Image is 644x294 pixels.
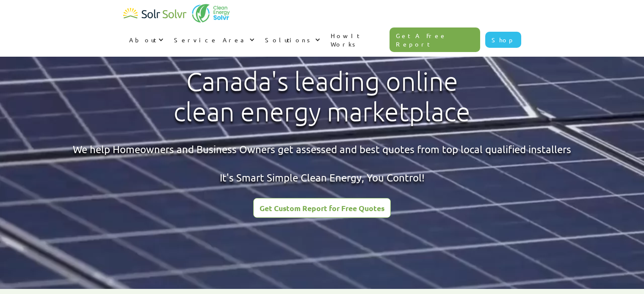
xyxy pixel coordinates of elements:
a: Get A Free Report [390,27,480,52]
a: Get Custom Report for Free Quotes [253,198,391,218]
div: Get Custom Report for Free Quotes [260,204,384,212]
div: Service Area [174,36,247,44]
div: About [129,36,156,44]
div: We help Homeowners and Business Owners get assessed and best quotes from top local qualified inst... [73,142,571,185]
h1: Canada's leading online clean energy marketplace [166,66,478,127]
a: How It Works [325,23,390,57]
a: Shop [485,32,521,48]
div: Solutions [265,36,313,44]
